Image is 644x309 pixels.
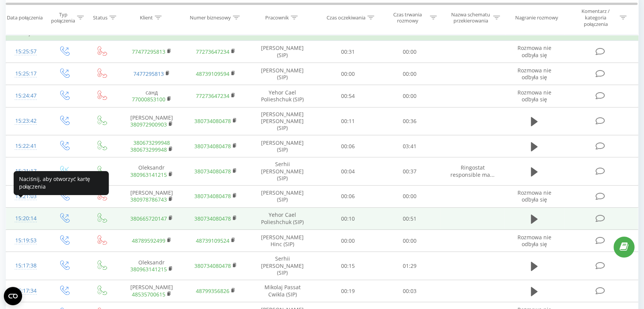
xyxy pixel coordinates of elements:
div: 15:17:34 [14,283,38,298]
span: Rozmowa nie odbyła się [517,89,551,103]
td: 00:03 [379,280,441,302]
div: Status [93,14,107,21]
td: 01:29 [379,252,441,280]
a: 380673299948 [130,146,167,153]
a: 380734080478 [194,142,231,150]
a: 380734080478 [194,215,231,222]
a: 77273647234 [196,48,229,55]
a: 380978786743 [130,196,167,203]
a: 48789592499 [132,237,165,244]
span: Rozmowa nie odbyła się [517,234,551,248]
div: 15:25:57 [14,44,38,59]
div: 15:22:41 [14,139,38,154]
a: 380963141215 [130,171,167,178]
div: Typ połączenia [51,11,75,24]
div: Komentarz / kategoria połączenia [573,8,618,27]
a: 380734080478 [194,117,231,125]
div: Klient [140,14,153,21]
td: 00:00 [379,63,441,85]
a: 48799356826 [196,287,229,295]
td: [PERSON_NAME] [PERSON_NAME] (SIP) [248,107,317,135]
span: Rozmowa nie odbyła się [517,44,551,58]
a: 380665720147 [130,215,167,222]
div: Czas oczekiwania [327,14,365,21]
a: 380972900903 [130,121,167,128]
a: 48739109524 [196,237,229,244]
td: 00:11 [317,107,379,135]
a: 380734080478 [194,192,231,200]
td: 03:41 [379,135,441,157]
div: 15:20:14 [14,211,38,226]
td: [PERSON_NAME] (SIP) [248,63,317,85]
td: 00:00 [317,230,379,252]
td: 00:36 [379,107,441,135]
td: 00:19 [317,280,379,302]
td: [PERSON_NAME] [120,185,184,207]
div: 15:19:53 [14,233,38,248]
span: Rozmowa nie odbyła się [517,189,551,203]
td: Mikolaj Passat Cwikla (SIP) [248,280,317,302]
td: санд [120,85,184,107]
div: 15:23:42 [14,114,38,128]
td: Oleksandr [120,252,184,280]
a: 48535700615 [132,291,165,298]
div: Data połączenia [7,14,43,21]
div: Czas trwania rozmowy [387,11,428,24]
td: 00:00 [379,41,441,63]
td: 00:10 [317,208,379,230]
td: 00:31 [317,41,379,63]
td: Serhii [PERSON_NAME] (SIP) [248,252,317,280]
td: [PERSON_NAME] (SIP) [248,135,317,157]
td: 00:06 [317,185,379,207]
td: Yehor Cael Polieshchuk (SIP) [248,208,317,230]
div: Pracownik [265,14,289,21]
td: 00:51 [379,208,441,230]
a: 7477295813 [133,70,164,77]
span: Ringostat responsible ma... [450,164,495,178]
div: 15:21:17 [14,164,38,179]
a: 380734080478 [194,168,231,175]
button: Open CMP widget [4,287,22,305]
a: 77477295813 [132,48,165,55]
td: 00:54 [317,85,379,107]
td: [PERSON_NAME] [120,280,184,302]
a: 380673299948 [133,139,170,146]
div: Nazwa schematu przekierowania [450,11,491,24]
td: 00:00 [317,63,379,85]
div: 15:25:17 [14,66,38,81]
td: 00:06 [317,135,379,157]
td: 00:00 [379,85,441,107]
div: Numer biznesowy [190,14,231,21]
a: 380963141215 [130,266,167,273]
td: 00:00 [379,230,441,252]
td: Serhii [PERSON_NAME] (SIP) [248,157,317,186]
a: 380734080478 [194,262,231,269]
a: 48739109594 [196,70,229,77]
td: [PERSON_NAME] (SIP) [248,41,317,63]
div: Nagranie rozmowy [515,14,558,21]
td: [PERSON_NAME] (SIP) [248,185,317,207]
td: [PERSON_NAME] Hinc (SIP) [248,230,317,252]
div: Naciśnij, aby otworzyć kartę połączenia [14,171,109,195]
td: 00:37 [379,157,441,186]
td: 00:00 [379,185,441,207]
td: Oleksandr [120,157,184,186]
div: 15:17:38 [14,258,38,273]
span: Rozmowa nie odbyła się [517,67,551,81]
td: 00:04 [317,157,379,186]
td: 00:15 [317,252,379,280]
a: 77273647234 [196,92,229,99]
td: [PERSON_NAME] [120,107,184,135]
div: 15:24:47 [14,88,38,103]
a: 77000853100 [132,96,165,103]
td: Yehor Cael Polieshchuk (SIP) [248,85,317,107]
